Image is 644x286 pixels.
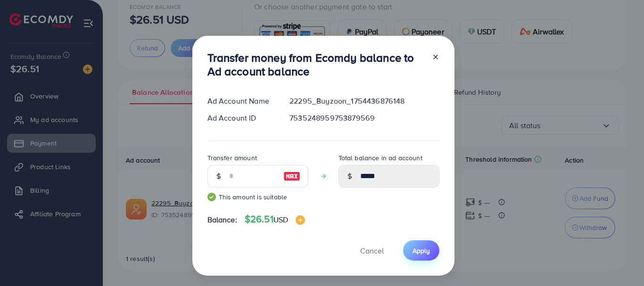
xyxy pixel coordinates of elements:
div: Ad Account ID [200,113,282,123]
div: 22295_Buyzoon_1754436876148 [282,96,446,106]
h4: $26.51 [245,213,305,225]
div: 7535248959753879569 [282,113,446,123]
img: image [283,171,300,182]
iframe: Chat [604,244,637,279]
span: Cancel [360,245,384,256]
label: Transfer amount [207,153,257,163]
span: Balance: [207,214,237,225]
div: Ad Account Name [200,96,282,106]
h3: Transfer money from Ecomdy balance to Ad account balance [207,51,424,78]
label: Total balance in ad account [339,153,422,163]
span: Apply [413,246,430,255]
small: This amount is suitable [207,192,308,202]
span: USD [273,214,288,225]
img: guide [207,193,216,201]
img: image [296,215,305,225]
button: Apply [403,240,439,261]
button: Cancel [348,240,396,261]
